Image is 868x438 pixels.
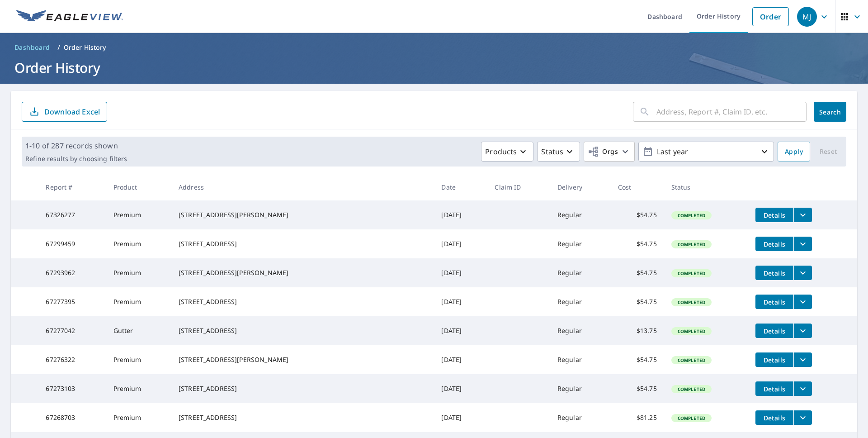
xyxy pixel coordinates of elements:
[106,287,171,316] td: Premium
[57,42,60,53] li: /
[611,403,664,432] td: $81.25
[755,266,793,280] button: detailsBtn-67293962
[797,7,817,27] div: MJ
[755,208,793,222] button: detailsBtn-67326277
[38,229,106,258] td: 67299459
[434,229,487,258] td: [DATE]
[611,200,664,229] td: $54.75
[821,108,839,116] span: Search
[64,43,106,52] p: Order History
[793,266,812,280] button: filesDropdownBtn-67293962
[434,403,487,432] td: [DATE]
[171,174,434,200] th: Address
[793,410,812,425] button: filesDropdownBtn-67268703
[672,241,711,248] span: Completed
[179,210,427,219] div: [STREET_ADDRESS][PERSON_NAME]
[761,269,788,277] span: Details
[487,174,550,200] th: Claim ID
[761,240,788,248] span: Details
[611,174,664,200] th: Cost
[25,140,127,151] p: 1-10 of 287 records shown
[485,146,517,157] p: Products
[179,384,427,393] div: [STREET_ADDRESS]
[106,345,171,374] td: Premium
[672,357,711,363] span: Completed
[550,345,611,374] td: Regular
[672,270,711,276] span: Completed
[38,258,106,287] td: 67293962
[656,99,807,124] input: Address, Report #, Claim ID, etc.
[755,324,793,338] button: detailsBtn-67277042
[481,142,533,162] button: Products
[793,381,812,396] button: filesDropdownBtn-67273103
[588,146,618,157] span: Orgs
[38,345,106,374] td: 67276322
[550,229,611,258] td: Regular
[14,43,50,52] span: Dashboard
[672,386,711,392] span: Completed
[44,107,100,117] p: Download Excel
[755,352,793,367] button: detailsBtn-67276322
[38,403,106,432] td: 67268703
[38,316,106,345] td: 67277042
[761,298,788,306] span: Details
[793,352,812,367] button: filesDropdownBtn-67276322
[550,316,611,345] td: Regular
[611,229,664,258] td: $54.75
[38,200,106,229] td: 67326277
[672,212,711,219] span: Completed
[106,316,171,345] td: Gutter
[537,142,580,162] button: Status
[761,414,788,422] span: Details
[752,7,789,26] a: Order
[550,403,611,432] td: Regular
[434,374,487,403] td: [DATE]
[793,324,812,338] button: filesDropdownBtn-67277042
[179,239,427,248] div: [STREET_ADDRESS]
[11,40,54,55] a: Dashboard
[814,102,846,122] button: Search
[541,146,563,157] p: Status
[793,208,812,222] button: filesDropdownBtn-67326277
[106,258,171,287] td: Premium
[16,10,123,24] img: EV Logo
[672,299,711,305] span: Completed
[179,355,427,364] div: [STREET_ADDRESS][PERSON_NAME]
[793,295,812,309] button: filesDropdownBtn-67277395
[179,297,427,306] div: [STREET_ADDRESS]
[434,345,487,374] td: [DATE]
[38,374,106,403] td: 67273103
[761,327,788,335] span: Details
[106,229,171,258] td: Premium
[611,316,664,345] td: $13.75
[179,326,427,335] div: [STREET_ADDRESS]
[785,146,803,157] span: Apply
[38,174,106,200] th: Report #
[434,287,487,316] td: [DATE]
[38,287,106,316] td: 67277395
[793,237,812,251] button: filesDropdownBtn-67299459
[755,381,793,396] button: detailsBtn-67273103
[638,142,774,162] button: Last year
[611,374,664,403] td: $54.75
[778,142,810,162] button: Apply
[672,328,711,334] span: Completed
[22,102,107,122] button: Download Excel
[25,155,127,163] p: Refine results by choosing filters
[755,295,793,309] button: detailsBtn-67277395
[434,200,487,229] td: [DATE]
[11,58,857,77] h1: Order History
[672,415,711,421] span: Completed
[584,142,635,162] button: Orgs
[434,316,487,345] td: [DATE]
[755,237,793,251] button: detailsBtn-67299459
[653,144,759,160] p: Last year
[179,413,427,422] div: [STREET_ADDRESS]
[664,174,748,200] th: Status
[611,345,664,374] td: $54.75
[761,356,788,364] span: Details
[550,200,611,229] td: Regular
[179,268,427,277] div: [STREET_ADDRESS][PERSON_NAME]
[434,258,487,287] td: [DATE]
[755,410,793,425] button: detailsBtn-67268703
